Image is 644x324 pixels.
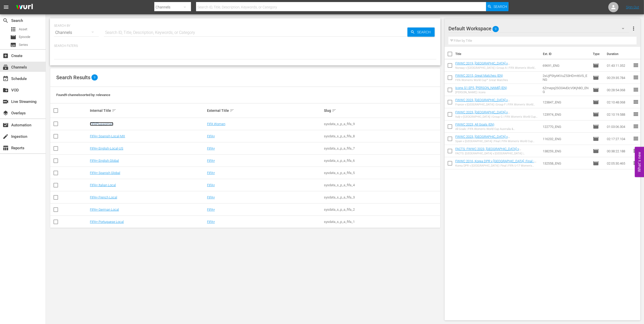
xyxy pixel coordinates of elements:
[448,21,629,36] div: Default Workspace
[91,74,98,80] span: 9
[415,28,435,37] span: Search
[12,1,37,13] img: ans4CAIJ8jUAAAAAAAAAAAAAAAAAAAAAAAAgQb4GAAAAAAAAAAAAAAAAAAAAAAAAJMjXAAAAAAAAAAAAAAAAAAAAAAAAgAT5G...
[324,208,440,211] div: sysdata_s_p_a_fifa_2
[635,147,644,177] button: Open Feedback Widget
[324,195,440,199] div: sysdata_s_p_a_fifa_3
[541,96,591,108] td: 123847_ENG
[455,110,510,118] a: FWWC 2023, [GEOGRAPHIC_DATA] v [GEOGRAPHIC_DATA] (EN)
[90,107,205,114] div: Internal Title
[593,111,599,117] span: Episode
[455,74,503,77] a: FWWC 2015, Great Matches (EN)
[3,87,9,93] span: VOD
[455,103,539,106] div: France v [GEOGRAPHIC_DATA] | Group F | FIFA Women's World Cup [GEOGRAPHIC_DATA] & [GEOGRAPHIC_DAT...
[541,108,591,120] td: 123974_ENG
[631,22,637,35] button: more_vert
[207,159,215,163] a: FIFA+
[324,171,440,175] div: sysdata_s_p_a_fifa_5
[633,74,639,80] span: reorder
[633,62,639,68] span: reorder
[10,42,16,48] span: Series
[486,2,509,11] button: Search
[633,99,639,105] span: reorder
[3,53,9,59] span: Create
[207,122,225,126] a: FIFA Women
[207,183,215,187] a: FIFA+
[455,147,521,155] a: FACTS: FWWC 2023, [GEOGRAPHIC_DATA] v [GEOGRAPHIC_DATA] (EN)
[3,4,9,10] span: menu
[540,47,590,61] th: Ext. ID
[633,136,639,142] span: reorder
[112,108,116,113] span: sort
[492,24,499,34] span: 9
[10,26,16,32] span: Asset
[455,123,494,126] a: FWWC 2023, All Goals (EN)
[90,122,113,126] a: FIFAPluswomen
[593,160,599,166] span: Episode
[332,108,336,113] span: sort
[90,208,119,211] a: FIFA+ German Local
[90,159,119,163] a: FIFA+ English Global
[10,34,16,40] span: Episode
[605,72,633,84] td: 00:29:35.784
[407,28,435,37] button: Search
[455,66,539,70] div: Norway v [GEOGRAPHIC_DATA] | Group A | FIFA Women's World Cup [GEOGRAPHIC_DATA] 2019™ | Full Matc...
[19,34,30,39] span: Episode
[207,208,215,211] a: FIFA+
[494,2,507,11] span: Search
[324,183,440,187] div: sysdata_s_p_a_fifa_4
[455,86,507,90] a: Icons S1 EP5, [PERSON_NAME] (EN)
[605,96,633,108] td: 02:10:48.068
[56,93,110,97] span: Found 9 channels sorted by: relevance
[541,120,591,133] td: 122770_ENG
[455,140,539,143] div: Spain v [GEOGRAPHIC_DATA] | Final | FIFA Women's World Cup Australia & [GEOGRAPHIC_DATA] 2023™ | ...
[541,145,591,157] td: 138259_ENG
[541,59,591,72] td: 69691_ENG
[324,134,440,138] div: sysdata_s_p_a_fifa_8
[633,148,639,154] span: reorder
[455,78,508,82] div: FIFA Women's World Cup™ Great Matches
[455,115,539,118] div: Italy v [GEOGRAPHIC_DATA] | Group G | FIFA Women's World Cup [GEOGRAPHIC_DATA] & [GEOGRAPHIC_DATA...
[455,164,539,167] div: Korea DPR v [GEOGRAPHIC_DATA] | Final | FIFA U-17 Women's World Cup Jordan 2016™ | Full Match Replay
[455,159,536,167] a: FWWC 2016, Korea DPR v [GEOGRAPHIC_DATA], Final - FMR (EN)
[3,76,9,82] span: Schedule
[593,99,599,105] span: Episode
[3,145,9,151] span: Reports
[626,5,639,9] a: Sign Out
[3,110,9,116] span: Overlays
[590,47,604,61] th: Type
[3,18,9,24] span: Search
[19,42,28,47] span: Series
[633,111,639,117] span: reorder
[324,146,440,150] div: sysdata_s_p_a_fifa_7
[324,107,440,114] div: Slug
[604,47,634,61] th: Duration
[3,64,9,70] span: Channels
[633,123,639,129] span: reorder
[90,134,125,138] a: FIFA+ Spanish-Local-MX
[455,91,507,94] div: [PERSON_NAME] | Icons
[207,220,215,224] a: FIFA+
[230,108,234,113] span: sort
[54,44,436,48] p: Search Filters:
[541,157,591,169] td: 132558_ENG
[455,127,539,131] div: All Goals | FIFA Women's World Cup Australia & [GEOGRAPHIC_DATA] 2023™
[3,133,9,140] span: Ingestion
[207,146,215,150] a: FIFA+
[19,27,27,32] span: Asset
[54,25,99,40] div: Channels
[605,145,633,157] td: 00:38:22.188
[605,133,633,145] td: 02:17:27.104
[541,84,591,96] td: 6Zmepq2SO04vEIcV0Kjh8O_ENG
[541,72,591,84] td: 2sUjPStyAKVuZ53HDmt6VS_ENG
[593,124,599,130] span: Episode
[541,133,591,145] td: 116232_ENG
[207,107,323,114] div: External Title
[633,87,639,93] span: reorder
[605,84,633,96] td: 00:28:54.068
[455,135,510,142] a: FWWC 2023, [GEOGRAPHIC_DATA] v [GEOGRAPHIC_DATA] (EN)
[207,195,215,199] a: FIFA+
[605,157,633,169] td: 02:05:30.465
[593,62,599,69] span: Episode
[3,99,9,105] span: Live Streaming
[605,59,633,72] td: 01:43:11.352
